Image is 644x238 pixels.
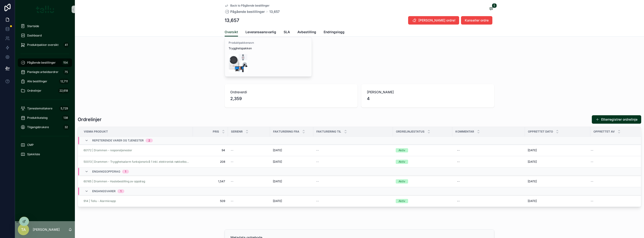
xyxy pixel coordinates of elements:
h1: Ordrelinjer [78,116,102,123]
a: [DATE] [273,180,311,183]
span: [DATE] [528,180,537,183]
span: Produktpakkenavn [229,41,308,45]
span: -- [591,199,593,203]
a: Tjenestemottakere5,729 [18,104,72,113]
a: Avbestilling [297,28,316,37]
a: Leveranseansvarlig [245,28,276,37]
span: -- [231,148,234,152]
a: 13,657 [269,9,280,14]
a: -- [231,199,267,203]
a: SLA [284,28,290,37]
span: Endringslogg [324,30,344,34]
div: Aktiv [399,199,405,203]
a: -- [231,160,267,164]
a: Aktiv [396,199,450,203]
a: [DATE] [528,160,588,164]
span: Pågående bestillinger [27,61,56,65]
a: -- [231,180,267,183]
span: [DATE] [273,148,282,152]
div: 1 [120,189,121,193]
span: TA [21,227,26,232]
span: Serienr [231,130,243,133]
span: 60165 | Drammen - Hastebestilling av oppdrag [84,180,145,183]
span: 1,547 [196,180,225,183]
a: [DATE] [273,160,311,164]
span: Avbestilling [297,30,316,34]
span: Visma produkt [84,130,108,133]
span: Fakturering til [316,130,341,133]
a: -- [316,160,390,164]
span: [DATE] [528,160,537,164]
a: Startside [18,22,72,30]
span: SLA [284,30,290,34]
a: Oversikt [225,28,238,37]
span: -- [591,160,593,164]
a: 914 | Tellu - Alarmknapp [84,199,116,203]
a: 509 [196,199,225,203]
button: Etterregistrer ordrelinje [592,115,641,124]
span: -- [316,148,319,152]
span: 2,359 [230,95,352,102]
span: Produktpakker oversikt [27,43,59,47]
span: Ordrelinjestatus [396,130,424,133]
span: Startside [27,24,39,28]
button: 5 [488,6,494,12]
span: [DATE] [273,180,282,183]
a: 208 [196,160,225,164]
span: Trygghetspakken [229,47,308,50]
a: 94 [196,148,225,152]
span: -- [231,199,234,203]
div: 5,729 [59,106,69,111]
a: Dashboard [18,31,72,40]
span: Ordrelinjer [27,89,41,93]
a: Aktiv [396,148,450,152]
div: Aktiv [399,148,405,152]
div: 41 [63,42,69,48]
a: [DATE] [528,148,588,152]
span: Ordreverdi [230,90,352,94]
span: Back to Pågående bestillinger [230,4,270,7]
div: -- [457,180,460,183]
div: 12,711 [59,79,69,84]
a: Pågående bestillinger [225,9,265,14]
a: 50013 | Drammen - Trygghetsalarm funksjonsnivå 1 inkl. elektronisk nøkkelboks - Hjemmeboende [84,160,190,164]
a: -- [231,148,267,152]
a: [DATE] [273,199,311,203]
div: 2 [148,139,150,142]
a: ProduktpakkenavnTrygghetspakkentrygghetspakke.jpg [225,37,312,77]
a: Planlagte arbeidsordrer75 [18,68,72,76]
span: -- [591,180,593,183]
a: -- [591,199,635,203]
a: Aktiv [396,179,450,184]
a: CMP [18,141,72,149]
a: Tilgangsbrukere32 [18,123,72,131]
a: 60172 | Drammen - responstjenester [84,148,190,152]
h1: 13,657 [225,17,239,24]
span: 60172 | Drammen - responstjenester [84,148,132,152]
a: 914 | Tellu - Alarmknapp [84,199,190,203]
div: -- [457,160,460,164]
div: 22,618 [58,88,69,94]
span: Pågående bestillinger [230,9,265,14]
span: CMP [27,143,34,147]
span: Repeterende varer og tjenester [92,139,144,142]
a: Ordrelinjer22,618 [18,87,72,95]
div: 75 [63,69,69,75]
span: 5 [492,3,497,8]
a: Alle bestillinger12,711 [18,77,72,86]
div: 32 [63,124,69,130]
a: -- [455,158,522,166]
span: Pris [213,130,219,133]
span: Sjekkliste [27,152,40,156]
span: [DATE] [273,199,282,203]
button: [PERSON_NAME] ordre! [408,16,459,25]
span: Kommentar [455,130,474,133]
span: [DATE] [528,199,537,203]
a: -- [591,180,635,183]
span: Tjenestemottakere [27,107,52,110]
div: 154 [62,60,69,65]
a: 60165 | Drammen - Hastebestilling av oppdrag [84,180,190,183]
